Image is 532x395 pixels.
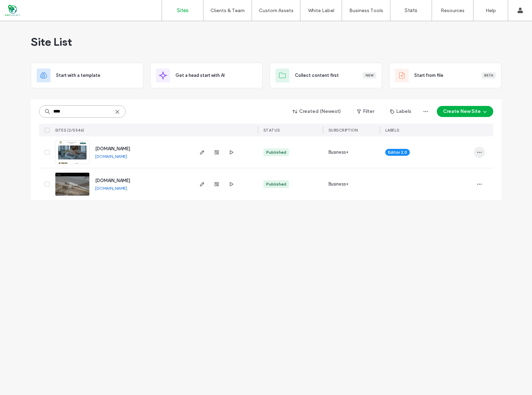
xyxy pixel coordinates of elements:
span: Get a head start with AI [175,72,225,79]
div: Collect content firstNew [270,63,382,88]
span: Start from file [414,72,443,79]
label: Business Tools [349,8,383,14]
a: [DOMAIN_NAME] [95,146,130,151]
span: SUBSCRIPTION [328,128,358,133]
label: Sites [177,7,189,14]
div: Published [266,181,286,187]
span: Business+ [328,181,349,188]
div: Published [266,149,286,155]
label: Custom Assets [259,8,294,14]
span: Editor 2.0 [388,149,407,155]
div: Start from fileBeta [389,63,502,88]
a: [DOMAIN_NAME] [95,178,130,183]
span: Start with a template [56,72,100,79]
span: STATUS [263,128,280,133]
div: Get a head start with AI [150,63,263,88]
span: SITES (2/5546) [55,128,84,133]
label: Clients & Team [210,8,245,14]
div: Start with a template [31,63,143,88]
button: Labels [384,106,417,117]
label: Resources [441,8,465,14]
div: Beta [481,72,496,79]
div: New [363,72,376,79]
a: [DOMAIN_NAME] [95,154,127,159]
span: Business+ [328,149,349,156]
label: Help [486,8,496,14]
label: Stats [405,7,417,14]
button: Filter [350,106,381,117]
span: Collect content first [295,72,339,79]
button: Create New Site [437,106,493,117]
label: White Label [308,8,334,14]
span: LABELS [385,128,399,133]
button: Created (Newest) [287,106,347,117]
span: Help [16,5,30,11]
a: [DOMAIN_NAME] [95,186,127,191]
span: Site List [31,35,72,49]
